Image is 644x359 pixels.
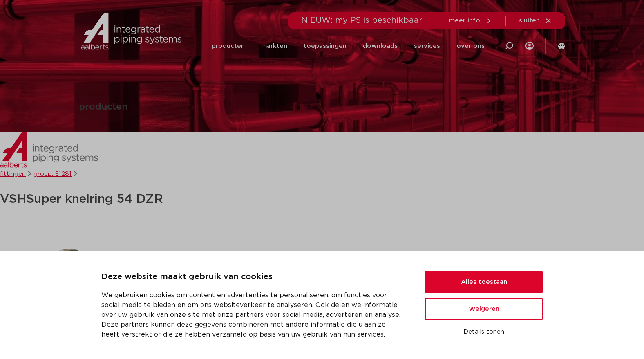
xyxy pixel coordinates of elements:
[449,17,492,25] a: meer info
[101,271,405,284] p: Deze website maakt gebruik van cookies
[304,30,347,62] a: toepassingen
[101,290,405,339] p: We gebruiken cookies om content en advertenties te personaliseren, om functies voor social media ...
[425,271,543,293] button: Alles toestaan
[425,298,543,320] button: Weigeren
[261,30,287,62] a: markten
[363,30,398,62] a: downloads
[34,171,72,177] a: groep: S1281
[519,18,540,24] span: sluiten
[79,103,127,112] h1: producten
[519,17,552,25] a: sluiten
[449,18,480,24] span: meer info
[212,30,245,62] a: producten
[456,30,485,62] a: over ons
[425,325,543,339] button: Details tonen
[212,30,485,62] nav: Menu
[525,37,534,55] div: my IPS
[301,16,423,25] span: NIEUW: myIPS is beschikbaar
[414,30,440,62] a: services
